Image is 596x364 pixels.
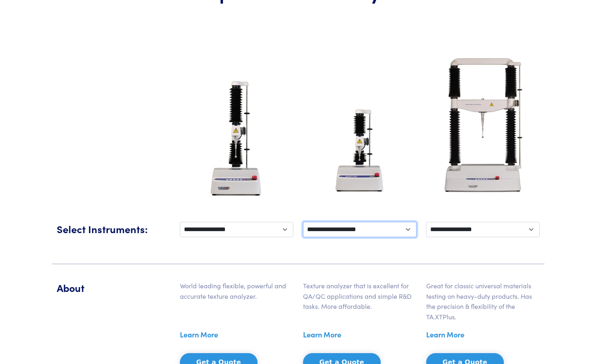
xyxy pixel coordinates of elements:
p: World leading flexible, powerful and accurate texture analyzer. [180,281,293,301]
h5: Select Instruments: [57,222,170,236]
a: Learn More [303,329,341,341]
img: ta-xt-express-analyzer.jpg [325,95,394,206]
a: Learn More [426,329,464,341]
img: ta-hd-analyzer.jpg [429,45,537,206]
h5: About [57,281,170,295]
p: Great for classic universal materials testing on heavy-duty products. Has the precision & flexibi... [426,281,540,322]
p: Texture analyzer that is excellent for QA/QC applications and simple R&D tasks. More affordable. [303,281,417,312]
img: ta-xt-plus-analyzer.jpg [199,75,274,206]
a: Learn More [180,329,218,341]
